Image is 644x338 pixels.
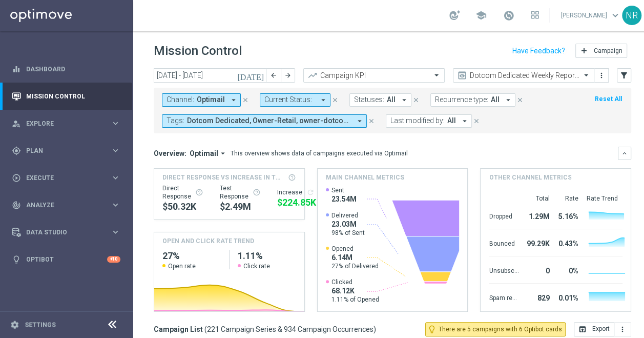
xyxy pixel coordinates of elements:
[12,119,111,128] div: Explore
[515,94,525,106] button: close
[238,250,296,262] h2: 1.11%
[264,95,312,104] span: Current Status:
[617,68,631,83] button: filter_alt
[12,246,120,273] div: Optibot
[489,173,571,182] h4: Other channel metrics
[111,118,120,128] i: keyboard_arrow_right
[281,68,295,83] button: arrow_forward
[229,95,238,105] i: arrow_drop_down
[578,325,587,333] i: open_in_browser
[367,115,376,127] button: close
[331,278,379,286] span: Clicked
[594,93,623,105] button: Reset All
[186,149,231,158] button: Optimail arrow_drop_down
[331,262,379,270] span: 27% of Delivered
[11,228,121,236] button: Data Studio keyboard_arrow_right
[489,207,518,224] div: Dropped
[204,325,207,334] span: (
[11,92,121,101] button: Mission Control
[162,173,285,182] span: Direct Response VS Increase In Total Mid Shipment Dotcom Transaction Amount
[619,71,629,80] i: filter_alt
[111,146,120,155] i: keyboard_arrow_right
[111,200,120,210] i: keyboard_arrow_right
[621,150,628,157] i: keyboard_arrow_down
[331,286,379,295] span: 68.12K
[303,68,445,83] ng-select: Campaign KPI
[331,295,379,304] span: 1.11% of Opened
[260,93,330,107] button: Current Status: arrow_drop_down
[349,93,411,107] button: Statuses: All arrow_drop_down
[162,93,241,107] button: Channel: Optimail arrow_drop_down
[516,96,524,104] i: close
[523,262,549,278] div: 0
[472,115,481,127] button: close
[197,95,225,104] span: Optimail
[266,68,281,83] button: arrow_back
[26,55,120,83] a: Dashboard
[162,250,221,262] h2: 27%
[12,146,111,155] div: Plan
[390,116,445,125] span: Last modified by:
[26,175,111,181] span: Execute
[154,44,242,58] h1: Mission Control
[523,207,549,224] div: 1.29M
[25,322,56,328] a: Settings
[11,174,121,182] button: play_circle_outline Execute keyboard_arrow_right
[427,325,437,334] i: lightbulb_outline
[26,121,111,127] span: Explore
[453,68,594,83] ng-select: Dotcom Dedicated Weekly Reporting
[373,325,376,334] span: )
[575,44,627,58] button: add Campaign
[447,116,456,125] span: All
[457,70,467,81] i: preview
[11,255,121,264] button: lightbulb Optibot +10
[162,236,254,246] h4: OPEN AND CLICK RATE TREND
[11,65,121,73] button: equalizer Dashboard
[553,234,578,251] div: 0.43%
[411,94,421,106] button: close
[12,173,111,183] div: Execute
[242,96,249,104] i: close
[475,10,487,21] span: school
[270,72,277,79] i: arrow_back
[307,70,318,81] i: trending_up
[553,207,578,224] div: 5.16%
[331,186,357,194] span: Sent
[187,116,351,125] span: Dotcom Dedicated, Owner-Retail, owner-dotcom-dedicated, owner-omni-dedicated, owner-retail
[331,229,365,237] span: 98% of Sent
[489,262,518,278] div: Unsubscribed
[12,201,111,210] div: Analyze
[553,262,578,278] div: 0%
[331,220,365,229] span: 23.03M
[330,94,340,106] button: close
[580,47,588,55] i: add
[491,95,500,104] span: All
[11,201,121,209] div: track_changes Analyze keyboard_arrow_right
[12,173,21,183] i: play_circle_outline
[168,262,196,270] span: Open rate
[523,194,549,203] div: Total
[154,68,266,83] input: Select date range
[523,289,549,305] div: 829
[553,289,578,305] div: 0.01%
[154,149,186,158] h3: Overview:
[425,322,566,336] button: lightbulb_outline There are 5 campaigns with 6 Optibot cards
[162,201,203,213] div: $50,318
[560,8,622,23] a: [PERSON_NAME]keyboard_arrow_down
[355,116,364,126] i: arrow_drop_down
[11,120,121,128] button: person_search Explore keyboard_arrow_right
[10,320,19,329] i: settings
[306,188,315,196] button: refresh
[26,148,111,154] span: Plan
[220,184,261,201] div: Test Response
[368,117,375,125] i: close
[12,83,120,110] div: Mission Control
[218,149,227,158] i: arrow_drop_down
[574,325,631,333] multiple-options-button: Export to CSV
[237,71,265,80] i: [DATE]
[553,194,578,203] div: Rate
[12,65,21,74] i: equalizer
[430,93,515,107] button: Recurrence type: All arrow_drop_down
